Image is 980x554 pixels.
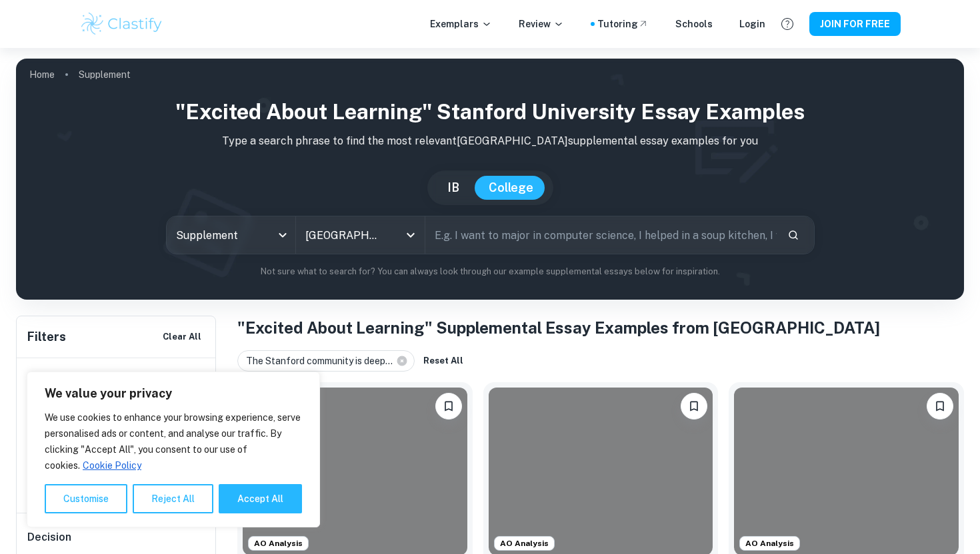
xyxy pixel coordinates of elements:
[782,224,805,246] button: Search
[246,354,399,368] span: The Stanford community is deep...
[519,17,564,31] p: Review
[597,17,649,31] a: Tutoring
[79,67,131,82] p: Supplement
[681,393,707,419] button: Please log in to bookmark exemplars
[475,176,547,200] button: College
[79,11,164,37] img: Clastify logo
[740,537,799,549] span: AO Analysis
[45,386,302,402] p: We value your privacy
[927,393,953,419] button: Please log in to bookmark exemplars
[27,133,953,149] p: Type a search phrase to find the most relevant [GEOGRAPHIC_DATA] supplemental essay examples for you
[675,17,713,31] a: Schools
[16,59,964,300] img: profile cover
[495,537,554,549] span: AO Analysis
[739,17,765,31] a: Login
[27,372,320,527] div: We value your privacy
[237,350,415,372] div: The Stanford community is deep...
[434,176,473,200] button: IB
[27,96,953,128] h1: "Excited About Learning" Stanford University Essay Examples
[45,410,302,473] p: We use cookies to enhance your browsing experience, serve personalised ads or content, and analys...
[401,226,420,244] button: Open
[159,327,205,347] button: Clear All
[435,393,462,419] button: Please log in to bookmark exemplars
[809,12,901,36] button: JOIN FOR FREE
[133,484,213,513] button: Reject All
[249,537,308,549] span: AO Analysis
[420,351,467,371] button: Reset All
[776,13,799,35] button: Help and Feedback
[425,216,777,254] input: E.g. I want to major in computer science, I helped in a soup kitchen, I want to join the debate t...
[237,316,964,340] h1: "Excited About Learning" Supplemental Essay Examples from [GEOGRAPHIC_DATA]
[430,17,492,31] p: Exemplars
[27,529,206,545] h6: Decision
[82,459,142,471] a: Cookie Policy
[27,265,953,278] p: Not sure what to search for? You can always look through our example supplemental essays below fo...
[167,216,295,254] div: Supplement
[27,328,66,346] h6: Filters
[45,484,127,513] button: Customise
[219,484,302,513] button: Accept All
[29,65,55,84] a: Home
